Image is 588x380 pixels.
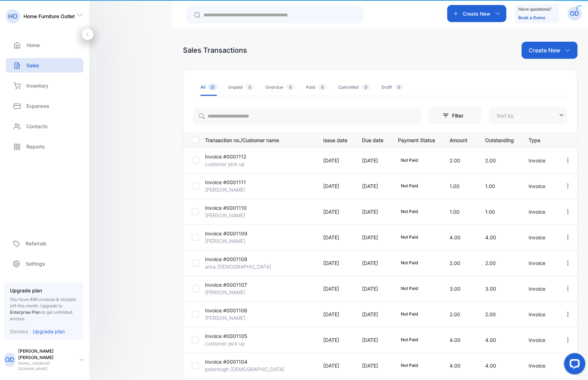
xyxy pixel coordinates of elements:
p: [PERSON_NAME] [PERSON_NAME] [18,348,74,361]
p: Invoice [529,208,550,215]
div: not paid [398,336,421,344]
p: Issue date [323,135,347,144]
p: Reports [26,143,45,150]
span: 2.00 [450,157,460,163]
p: [DATE] [362,182,383,190]
p: Home Furniture Outlet [23,12,75,20]
p: Dismiss [10,328,28,335]
div: All [200,84,217,90]
button: Create New [521,42,577,59]
p: Invoice #0001110 [205,204,247,212]
p: Invoice [529,234,550,241]
p: Upgrade plan [33,328,65,335]
span: 0 [246,84,254,90]
button: Sort by [489,107,567,124]
p: You have 488 invoices & receipts left this month. [10,296,78,322]
span: 3.00 [450,286,461,292]
p: [DATE] [323,311,347,318]
button: OD [567,5,582,22]
span: 4.00 [485,337,496,343]
p: arba [DEMOGRAPHIC_DATA] [205,263,271,270]
p: Invoice [529,182,550,190]
p: Invoice #0001108 [205,255,247,263]
p: HO [8,12,17,21]
p: customer pick up [205,340,245,347]
p: Invoice [529,311,550,318]
span: 0 [395,84,403,90]
span: Upgrade to to get unlimited access. [10,303,72,321]
p: Outstanding [485,135,514,144]
p: Invoice [529,285,550,292]
p: Amount [450,135,471,144]
p: OD [570,9,579,18]
p: [DATE] [323,336,347,344]
p: [DATE] [362,336,383,344]
p: [PERSON_NAME] [205,314,245,322]
div: Cancelled [338,84,370,90]
p: Referrals [26,240,47,247]
p: Expenses [26,102,49,110]
span: 2.00 [450,260,460,266]
p: [DATE] [362,311,383,318]
p: Inventory [26,82,48,89]
span: 4.00 [485,234,496,240]
p: Sort by [497,112,514,119]
p: [EMAIL_ADDRESS][DOMAIN_NAME] [18,361,74,371]
p: [PERSON_NAME] [205,186,245,193]
span: 0 [362,84,370,90]
p: [DATE] [323,157,347,164]
span: 1.00 [485,183,495,189]
span: 0 [286,84,295,90]
span: 1.00 [450,209,460,215]
p: OD [5,355,14,364]
a: Book a Demo [518,15,545,20]
p: [DATE] [323,259,347,267]
div: not paid [398,310,421,318]
p: [DATE] [362,208,383,215]
div: not paid [398,208,421,215]
span: 1.00 [485,209,495,215]
p: [DATE] [362,362,383,369]
p: [PERSON_NAME] [205,212,245,219]
p: Invoice #0001112 [205,153,246,160]
span: 4.00 [450,234,461,240]
div: Overdue [266,84,295,90]
p: [DATE] [323,208,347,215]
p: [DATE] [323,285,347,292]
p: Due date [362,135,383,144]
p: [PERSON_NAME] [205,237,245,245]
span: Enterprise Plan [10,309,41,315]
span: 4.00 [450,363,461,369]
button: Create New [447,5,506,22]
p: Type [529,135,550,144]
span: 0 [208,84,217,90]
div: not paid [398,259,421,267]
p: Invoice #0001104 [205,358,247,365]
p: Invoice [529,362,550,369]
p: Have questions? [518,6,551,13]
p: Invoice [529,259,550,267]
div: Sales Transactions [183,45,247,56]
p: Invoice [529,336,550,344]
p: Settings [26,260,45,267]
span: 0 [318,84,327,90]
span: 2.00 [485,260,496,266]
p: [DATE] [323,362,347,369]
p: [DATE] [362,259,383,267]
span: 4.00 [450,337,461,343]
p: Invoice #0001105 [205,332,247,340]
p: Invoice #0001109 [205,230,247,237]
div: not paid [398,233,421,241]
span: 4.00 [485,363,496,369]
div: Paid [306,84,327,90]
iframe: LiveChat chat widget [558,350,588,380]
span: 2.00 [450,311,460,317]
p: [DATE] [362,234,383,241]
span: 3.00 [485,286,496,292]
div: not paid [398,182,421,190]
p: Invoice #0001106 [205,307,247,314]
p: Invoice [529,157,550,164]
div: not paid [398,361,421,369]
span: 2.00 [485,157,496,163]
